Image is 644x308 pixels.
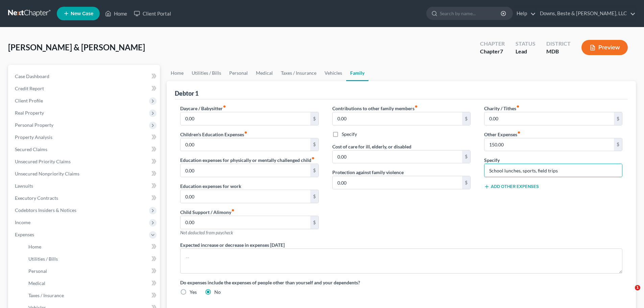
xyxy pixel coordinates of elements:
div: District [546,40,571,48]
span: New Case [71,11,93,16]
label: Specify [342,131,357,138]
a: Taxes / Insurance [277,65,320,81]
span: Lawsuits [15,183,33,189]
a: Home [167,65,188,81]
button: Preview [581,40,628,55]
span: Real Property [15,110,44,116]
a: Property Analysis [9,131,160,143]
a: Executory Contracts [9,192,160,204]
a: Downs, Beste & [PERSON_NAME], LLC [536,7,636,20]
label: Do expenses include the expenses of people other than yourself and your dependents? [180,279,622,286]
div: Chapter [480,40,505,48]
span: Credit Report [15,86,44,91]
i: fiber_manual_record [231,209,235,212]
div: $ [310,164,318,177]
label: Expected increase or decrease in expenses [DATE] [180,241,285,248]
label: Protection against family violence [332,169,404,176]
label: Children's Education Expenses [180,131,247,138]
span: Personal [28,268,47,274]
label: Cost of care for ill, elderly, or disabled [332,143,411,150]
span: Secured Claims [15,146,47,152]
label: Daycare / Babysitter [180,105,226,112]
label: Education expenses for physically or mentally challenged child [180,157,315,164]
span: Unsecured Nonpriority Claims [15,171,79,176]
span: Expenses [15,232,34,237]
input: -- [181,216,310,229]
div: $ [310,190,318,203]
span: Utilities / Bills [28,256,58,262]
span: 7 [500,48,503,54]
iframe: Intercom live chat [621,285,637,301]
div: $ [462,176,470,189]
a: Unsecured Priority Claims [9,156,160,168]
button: Add Other Expenses [484,184,539,189]
div: $ [614,112,622,125]
div: Debtor 1 [175,89,198,97]
a: Family [346,65,368,81]
label: Yes [190,289,197,295]
span: Executory Contracts [15,195,58,201]
span: Taxes / Insurance [28,292,64,298]
i: fiber_manual_record [517,131,521,134]
a: Home [23,241,160,253]
a: Home [102,7,130,20]
input: -- [484,112,614,125]
a: Medical [252,65,277,81]
div: $ [310,112,318,125]
input: -- [333,176,462,189]
i: fiber_manual_record [244,131,247,134]
input: -- [181,112,310,125]
span: Property Analysis [15,134,52,140]
span: Not deducted from paycheck [180,230,233,235]
a: Personal [225,65,252,81]
input: -- [333,150,462,163]
a: Client Portal [130,7,174,20]
input: Specify... [484,164,622,177]
input: -- [484,138,614,151]
label: No [214,289,221,295]
div: Chapter [480,48,505,55]
label: Specify [484,157,500,164]
i: fiber_manual_record [311,157,315,160]
div: Status [516,40,535,48]
div: $ [462,112,470,125]
a: Personal [23,265,160,277]
div: $ [614,138,622,151]
span: Home [28,244,41,250]
div: Lead [516,48,535,55]
a: Lawsuits [9,180,160,192]
span: Personal Property [15,122,53,128]
label: Charity / Tithes [484,105,520,112]
input: -- [181,164,310,177]
div: MDB [546,48,571,55]
a: Help [513,7,536,20]
span: Income [15,219,30,225]
i: fiber_manual_record [516,105,520,108]
span: Unsecured Priority Claims [15,159,71,164]
input: Search by name... [440,7,502,20]
span: Case Dashboard [15,73,49,79]
a: Vehicles [320,65,346,81]
i: fiber_manual_record [414,105,418,108]
input: -- [181,138,310,151]
span: Codebtors Insiders & Notices [15,207,76,213]
a: Medical [23,277,160,289]
i: fiber_manual_record [223,105,226,108]
input: -- [333,112,462,125]
span: [PERSON_NAME] & [PERSON_NAME] [8,42,145,52]
label: Other Expenses [484,131,521,138]
a: Unsecured Nonpriority Claims [9,168,160,180]
span: 1 [635,285,640,290]
label: Contributions to other family members [332,105,418,112]
span: Client Profile [15,98,43,103]
a: Case Dashboard [9,70,160,82]
a: Utilities / Bills [188,65,225,81]
div: $ [462,150,470,163]
a: Credit Report [9,82,160,95]
a: Utilities / Bills [23,253,160,265]
label: Education expenses for work [180,183,241,190]
div: $ [310,216,318,229]
a: Taxes / Insurance [23,289,160,302]
span: Medical [28,280,45,286]
label: Child Support / Alimony [180,209,235,216]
